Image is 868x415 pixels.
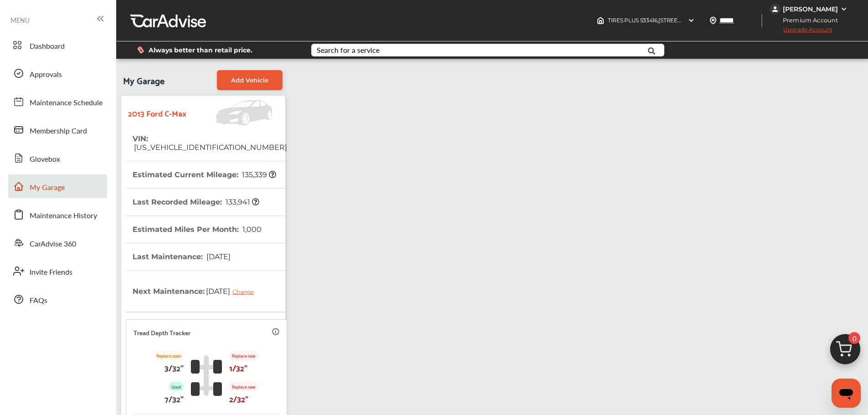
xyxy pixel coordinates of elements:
[8,203,107,226] a: Maintenance History
[30,295,47,307] span: FAQs
[123,70,164,90] span: My Garage
[8,287,107,311] a: FAQs
[128,106,186,120] strong: 2013 Ford C-Max
[30,182,65,194] span: My Garage
[133,243,231,270] th: Last Maintenance :
[10,16,30,24] span: MENU
[229,360,247,374] p: 1/32"
[164,360,184,374] p: 3/32"
[30,238,76,250] span: CarAdvise 360
[224,198,259,206] span: 133,941
[241,225,262,234] span: 1,000
[848,332,860,344] span: 0
[832,379,861,408] iframe: Button to launch messaging window
[133,125,287,161] th: VIN :
[231,77,268,84] span: Add Vehicle
[133,143,287,152] span: [US_VEHICLE_IDENTIFICATION_NUMBER]
[761,14,762,27] img: header-divider.bc55588e.svg
[169,382,184,391] p: Good
[608,17,797,24] span: TIRES PLUS 533416 , [STREET_ADDRESS] [GEOGRAPHIC_DATA] , FL 33884
[770,15,845,25] span: Premium Account
[30,154,60,165] span: Glovebox
[149,47,252,53] span: Always better than retail price.
[30,125,87,137] span: Membership Card
[8,174,107,198] a: My Garage
[8,231,107,255] a: CarAdvise 360
[191,355,222,396] img: tire_track_logo.b900bcbc.svg
[840,5,847,13] img: WGsFRI8htEPBVLJbROoPRyZpYNWhNONpIPPETTm6eUC0GeLEiAAAAAElFTkSuQmCC
[205,252,231,261] span: [DATE]
[232,288,258,295] div: Change
[30,97,103,109] span: Maintenance Schedule
[8,118,107,142] a: Membership Card
[8,90,107,113] a: Maintenance Schedule
[8,33,107,57] a: Dashboard
[133,271,261,312] th: Next Maintenance :
[186,100,277,125] img: Vehicle
[229,391,248,405] p: 2/32"
[154,351,184,360] p: Replace soon
[8,259,107,283] a: Invite Friends
[133,189,259,215] th: Last Recorded Mileage :
[229,382,258,391] p: Replace now
[597,17,604,24] img: header-home-logo.8d720a4f.svg
[30,210,97,222] span: Maintenance History
[8,146,107,170] a: Glovebox
[317,46,380,54] div: Search for a service
[823,330,867,374] img: cart_icon.3d0951e8.svg
[217,70,282,90] a: Add Vehicle
[709,17,717,24] img: location_vector.a44bc228.svg
[137,46,144,54] img: dollor_label_vector.a70140d1.svg
[770,4,781,15] img: jVpblrzwTbfkPYzPPzSLxeg0AAAAASUVORK5CYII=
[133,216,262,243] th: Estimated Miles Per Month :
[30,266,72,278] span: Invite Friends
[133,161,276,188] th: Estimated Current Mileage :
[688,17,695,24] img: header-down-arrow.9dd2ce7d.svg
[30,41,65,52] span: Dashboard
[164,391,184,405] p: 7/32"
[783,5,838,13] div: [PERSON_NAME]
[205,280,261,302] span: [DATE]
[241,170,276,179] span: 135,339
[229,351,258,360] p: Replace now
[30,69,62,81] span: Approvals
[770,26,832,37] span: Upgrade Account
[8,61,107,85] a: Approvals
[134,327,190,338] p: Tread Depth Tracker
